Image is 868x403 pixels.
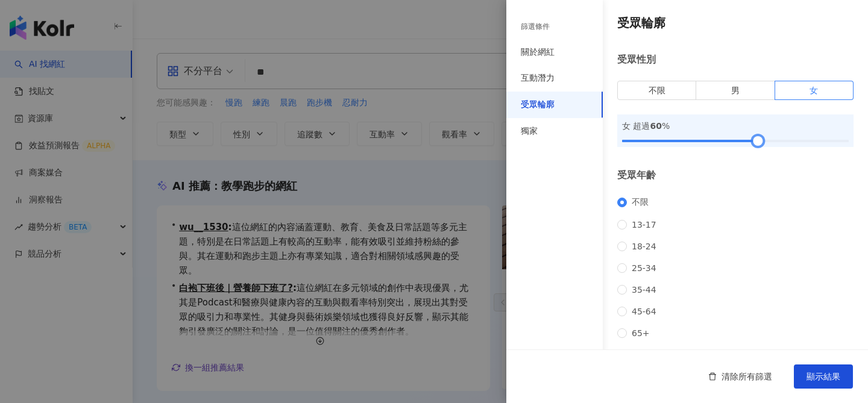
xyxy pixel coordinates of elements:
div: 關於網紅 [521,46,555,58]
div: 受眾年齡 [617,169,854,182]
div: 互動潛力 [521,72,555,84]
button: 清除所有篩選 [696,364,784,389]
span: 女 [810,86,818,95]
button: 顯示結果 [794,364,853,389]
span: 60 [650,121,661,131]
div: 受眾性別 [617,53,854,66]
span: 35-44 [627,285,661,295]
span: 不限 [627,197,653,208]
span: 13-17 [627,220,661,230]
span: 男 [731,86,740,95]
div: 女 超過 % [622,119,849,133]
span: 18-24 [627,242,661,251]
span: 清除所有篩選 [722,372,772,381]
h4: 受眾輪廓 [617,14,854,31]
span: 顯示結果 [807,372,840,381]
span: delete [708,372,717,381]
div: 獨家 [521,125,538,137]
span: 65+ [627,328,655,338]
div: 受眾輪廓 [521,99,555,111]
span: 25-34 [627,263,661,273]
div: 篩選條件 [521,22,550,32]
span: 45-64 [627,307,661,316]
span: 不限 [649,86,665,95]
